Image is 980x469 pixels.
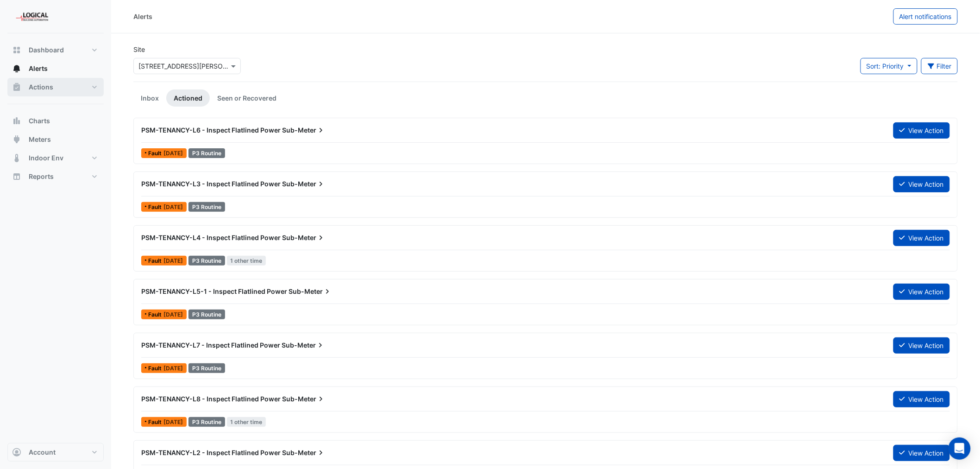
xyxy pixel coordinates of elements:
span: PSM-TENANCY-L7 - Inspect Flatlined Power [141,341,280,349]
button: View Action [893,284,950,300]
app-icon: Alerts [12,64,21,73]
a: Actioned [166,89,210,107]
span: Sub-Meter [282,341,325,350]
img: Company Logo [11,7,53,26]
button: Reports [7,167,104,186]
button: View Action [893,122,950,139]
a: Seen or Recovered [210,89,284,107]
span: Indoor Env [29,153,63,163]
span: Thu 02-May-2024 01:00 AEST [163,418,183,425]
app-icon: Charts [12,116,21,126]
span: Thu 02-May-2024 20:45 AEST [163,311,183,318]
div: P3 Routine [188,310,225,319]
span: Dashboard [29,45,64,55]
span: Fault [148,204,163,210]
div: P3 Routine [188,202,225,212]
button: Alerts [7,59,104,78]
span: Account [29,448,56,457]
div: P3 Routine [188,363,225,373]
label: Site [133,44,145,54]
span: Sub-Meter [289,287,332,296]
span: PSM-TENANCY-L3 - Inspect Flatlined Power [141,180,281,188]
span: Fri 01-Aug-2025 12:15 AEST [163,203,183,210]
button: Meters [7,130,104,149]
span: Fault [148,419,163,425]
app-icon: Reports [12,172,21,181]
app-icon: Actions [12,82,21,92]
app-icon: Meters [12,135,21,144]
button: Indoor Env [7,149,104,167]
span: PSM-TENANCY-L8 - Inspect Flatlined Power [141,395,281,403]
span: Reports [29,172,54,181]
app-icon: Dashboard [12,45,21,55]
span: Alert notifications [899,13,952,20]
span: Thu 17-Apr-2025 16:45 AEST [163,257,183,264]
span: PSM-TENANCY-L6 - Inspect Flatlined Power [141,126,281,134]
button: Sort: Priority [861,58,917,74]
span: Fault [148,312,163,317]
button: Dashboard [7,41,104,59]
button: Filter [921,58,958,74]
button: View Action [893,391,950,407]
span: Tue 12-Aug-2025 10:15 AEST [163,150,183,157]
div: P3 Routine [188,256,225,266]
div: P3 Routine [188,417,225,427]
span: Sub-Meter [282,126,326,135]
span: PSM-TENANCY-L4 - Inspect Flatlined Power [141,234,281,241]
div: Open Intercom Messenger [949,437,971,460]
button: Account [7,443,104,462]
span: 1 other time [227,256,266,266]
span: Sub-Meter [282,179,326,189]
span: Thu 02-May-2024 04:00 AEST [163,365,183,372]
app-icon: Indoor Env [12,153,21,163]
span: Actions [29,82,53,92]
span: Sort: Priority [867,62,904,70]
div: P3 Routine [188,148,225,158]
span: PSM-TENANCY-L2 - Inspect Flatlined Power [141,449,281,456]
a: Inbox [133,89,166,107]
span: Sub-Meter [282,233,326,242]
button: Alert notifications [893,8,958,25]
span: Fault [148,258,163,264]
button: Actions [7,78,104,96]
span: PSM-TENANCY-L5-1 - Inspect Flatlined Power [141,287,287,295]
span: Fault [148,151,163,156]
div: Alerts [133,12,152,21]
button: View Action [893,337,950,354]
span: Charts [29,116,50,126]
button: Charts [7,112,104,130]
span: Alerts [29,64,48,73]
span: Sub-Meter [282,448,326,457]
span: Meters [29,135,51,144]
span: Fault [148,366,163,371]
span: Sub-Meter [282,394,326,404]
button: View Action [893,445,950,461]
span: 1 other time [227,417,266,427]
button: View Action [893,176,950,192]
button: View Action [893,230,950,246]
